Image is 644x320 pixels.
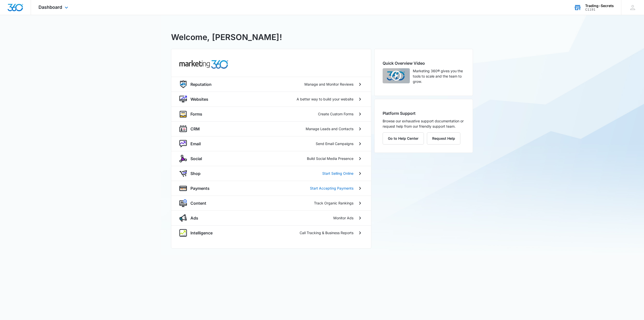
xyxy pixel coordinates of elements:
p: Start Accepting Payments [310,186,353,191]
img: payments [179,185,187,192]
img: reputation [179,81,187,88]
span: Dashboard [38,5,62,10]
p: Call Tracking & Business Reports [300,230,353,235]
h2: Platform Support [383,110,465,116]
p: Ads [190,215,198,221]
p: Create Custom Forms [318,111,353,117]
img: crm [179,125,187,133]
p: Manage Leads and Contacts [306,126,353,131]
p: Send Email Campaigns [316,141,353,146]
p: Forms [190,111,202,117]
img: common.products.marketing.title [179,60,228,69]
img: website [179,95,187,103]
a: reputationReputationManage and Monitor Reviews [171,77,371,92]
p: Monitor Ads [333,215,353,221]
a: nurtureEmailSend Email Campaigns [171,136,371,151]
img: social [179,155,187,162]
p: Social [190,156,202,162]
img: content [179,199,187,207]
p: Track Organic Rankings [314,200,353,206]
p: Browse our exhaustive support documentation or request help from our friendly support team. [383,118,465,129]
a: formsFormsCreate Custom Forms [171,106,371,121]
p: Start Selling Online [322,171,353,176]
a: websiteWebsitesA better way to build your website [171,92,371,106]
a: socialSocialBuild Social Media Presence [171,151,371,166]
a: crmCRMManage Leads and Contacts [171,121,371,136]
img: intelligence [179,229,187,237]
img: ads [179,214,187,222]
p: Marketing 360® gives you the tools to scale and the team to grow. [413,68,465,84]
a: intelligenceIntelligenceCall Tracking & Business Reports [171,225,371,240]
p: Build Social Media Presence [307,156,353,161]
p: A better way to build your website [297,96,353,102]
p: Websites [190,96,208,102]
img: shopApp [179,170,187,177]
a: shopAppShopStart Selling Online [171,166,371,181]
button: Go to Help Center [383,132,424,145]
a: contentContentTrack Organic Rankings [171,196,371,210]
p: Manage and Monitor Reviews [304,82,353,87]
p: Content [190,200,206,206]
p: Intelligence [190,230,213,236]
a: adsAdsMonitor Ads [171,210,371,225]
p: CRM [190,126,200,132]
div: account id [585,8,614,11]
img: Quick Overview Video [383,68,410,83]
button: Request Help [427,132,460,145]
a: paymentsPaymentsStart Accepting Payments [171,181,371,196]
p: Reputation [190,81,212,87]
p: Shop [190,170,200,176]
img: forms [179,110,187,118]
a: Go to Help Center [383,136,427,140]
div: account name [585,4,614,8]
p: Email [190,141,201,147]
h1: Welcome, [PERSON_NAME]! [171,31,282,43]
h2: Quick Overview Video [383,60,465,66]
img: nurture [179,140,187,148]
a: Request Help [427,136,460,140]
p: Payments [190,185,210,191]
